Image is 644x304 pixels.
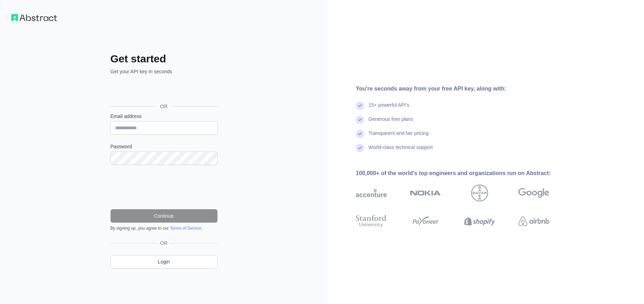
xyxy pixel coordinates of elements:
button: Continue [111,209,217,223]
a: Login [111,255,217,268]
img: check mark [356,116,364,124]
img: check mark [356,130,364,138]
span: OR [157,240,170,247]
img: stanford university [356,213,387,229]
img: accenture [356,185,387,201]
div: By signing up, you agree to our . [111,225,217,231]
p: Get your API key in seconds [111,68,217,75]
a: Terms of Service [170,226,201,231]
div: Transparent and fair pricing [368,130,429,144]
label: Password [111,143,217,150]
h2: Get started [111,52,217,65]
div: Generous free plans [368,116,413,130]
img: check mark [356,101,364,110]
iframe: Sign in with Google Button [107,83,220,98]
img: shopify [464,213,495,229]
img: nokia [410,185,441,201]
div: 15+ powerful API's [368,101,409,116]
label: Email address [111,113,217,120]
img: airbnb [518,213,549,229]
div: 100,000+ of the world's top engineers and organizations run on Abstract: [356,169,572,178]
img: Workflow [11,14,57,21]
div: World-class technical support [368,144,433,158]
iframe: reCAPTCHA [111,173,217,201]
img: google [518,185,549,201]
div: You're seconds away from your free API key, along with: [356,85,572,93]
img: payoneer [410,213,441,229]
img: check mark [356,144,364,152]
img: bayer [471,185,488,201]
span: OR [154,103,173,110]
